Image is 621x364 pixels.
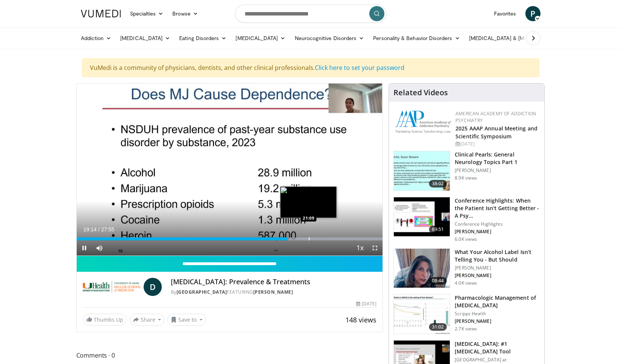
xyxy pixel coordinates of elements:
[394,249,450,288] img: 3c46fb29-c319-40f0-ac3f-21a5db39118c.png.150x105_q85_crop-smart_upscale.png
[280,186,337,218] img: image.jpeg
[393,151,540,191] a: 38:02 Clinical Pearls: General Neurology Topics Part 1 [PERSON_NAME] 8.9K views
[455,340,540,355] h3: [MEDICAL_DATA]: #1 [MEDICAL_DATA] Tool
[429,180,447,187] span: 38:02
[345,315,376,324] span: 148 views
[84,226,97,232] span: 19:14
[76,31,116,46] a: Addiction
[168,6,203,21] a: Browse
[394,151,450,191] img: 91ec4e47-6cc3-4d45-a77d-be3eb23d61cb.150x105_q85_crop-smart_upscale.jpg
[253,289,293,295] a: [PERSON_NAME]
[393,294,540,334] a: 31:02 Pharmacologic Management of [MEDICAL_DATA] Scripps Health [PERSON_NAME] 2.7K views
[82,58,539,77] div: VuMedi is a community of physicians, dentists, and other clinical professionals.
[455,110,536,124] a: American Academy of Addiction Psychiatry
[144,278,162,296] a: D
[125,6,168,21] a: Specialties
[429,277,447,285] span: 08:44
[77,240,92,256] button: Pause
[394,197,450,237] img: 4362ec9e-0993-4580-bfd4-8e18d57e1d49.150x105_q85_crop-smart_upscale.jpg
[101,226,114,232] span: 27:55
[455,197,540,220] h3: Conference Highlights: When the Patient Isn't Getting Better - A Psy…
[455,125,537,140] a: 2025 AAAP Annual Meeting and Scientific Symposium
[525,6,540,21] a: P
[455,273,540,279] p: [PERSON_NAME]
[455,141,538,147] div: [DATE]
[356,300,376,307] div: [DATE]
[455,280,477,286] p: 4.0K views
[315,64,404,72] a: Click here to set your password
[394,294,450,334] img: b20a009e-c028-45a8-b15f-eefb193e12bc.150x105_q85_crop-smart_upscale.jpg
[231,31,290,46] a: [MEDICAL_DATA]
[83,314,127,325] a: Thumbs Up
[395,110,452,133] img: f7c290de-70ae-47e0-9ae1-04035161c232.png.150x105_q85_autocrop_double_scale_upscale_version-0.2.png
[235,5,386,23] input: Search topics, interventions
[171,278,376,286] h4: [MEDICAL_DATA]: Prevalence & Treatments
[352,240,367,256] button: Playback Rate
[489,6,521,21] a: Favorites
[455,236,477,242] p: 6.0K views
[116,31,175,46] a: [MEDICAL_DATA]
[455,167,540,173] p: [PERSON_NAME]
[76,350,383,360] span: Comments 0
[92,240,107,256] button: Mute
[429,226,447,233] span: 69:51
[367,240,383,256] button: Fullscreen
[393,88,448,97] h4: Related Videos
[455,229,540,235] p: [PERSON_NAME]
[83,278,141,296] img: University of Miami
[455,175,477,181] p: 8.9K views
[455,294,540,309] h3: Pharmacologic Management of [MEDICAL_DATA]
[369,31,464,46] a: Personality & Behavior Disorders
[393,248,540,288] a: 08:44 What Your Alcohol Label Isn’t Telling You - But Should [PERSON_NAME] [PERSON_NAME] 4.0K views
[167,314,206,326] button: Save to
[455,318,540,324] p: [PERSON_NAME]
[98,226,100,232] span: /
[455,221,540,227] p: Conference Highlights
[175,31,231,46] a: Eating Disorders
[290,31,369,46] a: Neurocognitive Disorders
[393,197,540,242] a: 69:51 Conference Highlights: When the Patient Isn't Getting Better - A Psy… Conference Highlights...
[81,10,121,17] img: VuMedi Logo
[455,265,540,271] p: [PERSON_NAME]
[77,84,383,256] video-js: Video Player
[177,289,227,295] a: [GEOGRAPHIC_DATA]
[455,326,477,332] p: 2.7K views
[465,31,573,46] a: [MEDICAL_DATA] & [MEDICAL_DATA]
[455,151,540,166] h3: Clinical Pearls: General Neurology Topics Part 1
[130,314,165,326] button: Share
[171,289,376,296] div: By FEATURING
[77,237,383,240] div: Progress Bar
[455,248,540,263] h3: What Your Alcohol Label Isn’t Telling You - But Should
[429,323,447,331] span: 31:02
[455,311,540,317] p: Scripps Health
